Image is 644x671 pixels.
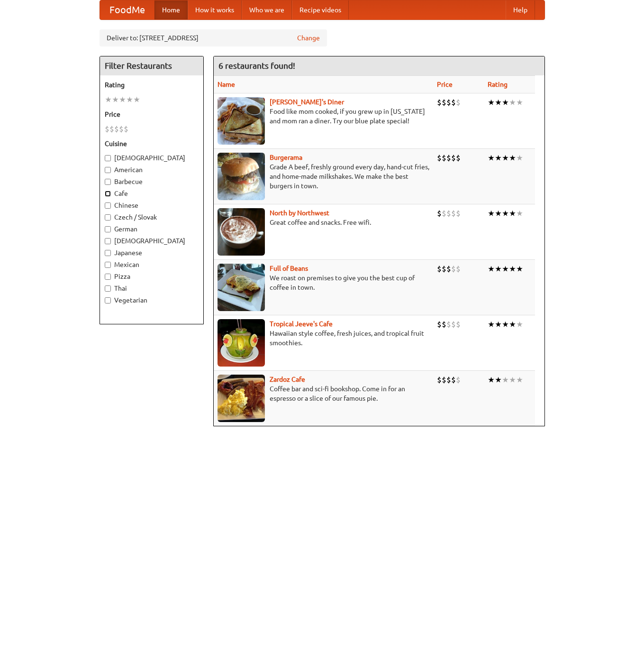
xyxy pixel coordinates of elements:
[105,201,199,210] label: Chinese
[105,274,111,280] input: Pizza
[437,375,442,385] li: $
[437,319,442,330] li: $
[105,165,199,175] label: American
[502,375,509,385] li: ★
[218,97,265,145] img: sallys.jpg
[218,273,429,292] p: We roast on premises to give you the best cup of coffee in town.
[218,218,429,227] p: Great coffee and snacks. Free wifi.
[502,264,509,274] li: ★
[218,384,429,403] p: Coffee bar and sci-fi bookshop. Come in for an espresso or a slice of our famous pie.
[105,226,111,232] input: German
[105,191,111,197] input: Cafe
[502,319,509,330] li: ★
[488,319,495,330] li: ★
[218,153,265,200] img: burgerama.jpg
[105,250,111,256] input: Japanese
[488,264,495,274] li: ★
[270,376,305,383] a: Zardoz Cafe
[509,319,516,330] li: ★
[270,209,329,217] a: North by Northwest
[105,153,199,163] label: [DEMOGRAPHIC_DATA]
[105,155,111,161] input: [DEMOGRAPHIC_DATA]
[495,153,502,163] li: ★
[437,264,442,274] li: $
[516,208,523,219] li: ★
[442,97,446,108] li: $
[495,375,502,385] li: ★
[270,154,302,161] b: Burgerama
[218,208,265,256] img: north.jpg
[105,177,199,186] label: Barbecue
[442,264,446,274] li: $
[105,236,199,246] label: [DEMOGRAPHIC_DATA]
[509,153,516,163] li: ★
[516,97,523,108] li: ★
[456,264,461,274] li: $
[105,110,199,119] h5: Price
[112,94,119,105] li: ★
[105,214,111,221] input: Czech / Slovak
[119,94,126,105] li: ★
[446,375,451,385] li: $
[297,33,320,43] a: Change
[488,153,495,163] li: ★
[100,29,327,46] div: Deliver to: [STREET_ADDRESS]
[119,124,124,134] li: $
[456,97,461,108] li: $
[105,189,199,198] label: Cafe
[509,264,516,274] li: ★
[105,272,199,281] label: Pizza
[218,375,265,422] img: zardoz.jpg
[105,285,111,292] input: Thai
[495,97,502,108] li: ★
[100,0,154,19] a: FoodMe
[495,319,502,330] li: ★
[509,97,516,108] li: ★
[437,97,442,108] li: $
[105,295,199,305] label: Vegetarian
[506,0,535,19] a: Help
[292,0,349,19] a: Recipe videos
[509,208,516,219] li: ★
[437,208,442,219] li: $
[105,238,111,244] input: [DEMOGRAPHIC_DATA]
[488,81,508,88] a: Rating
[105,297,111,303] input: Vegetarian
[270,265,308,272] a: Full of Beans
[114,124,119,134] li: $
[456,153,461,163] li: $
[495,264,502,274] li: ★
[495,208,502,219] li: ★
[437,153,442,163] li: $
[446,153,451,163] li: $
[109,124,114,134] li: $
[105,212,199,222] label: Czech / Slovak
[502,97,509,108] li: ★
[516,264,523,274] li: ★
[105,139,199,148] h5: Cuisine
[105,260,199,269] label: Mexican
[133,94,140,105] li: ★
[442,208,446,219] li: $
[124,124,128,134] li: $
[446,264,451,274] li: $
[105,94,112,105] li: ★
[126,94,133,105] li: ★
[451,153,456,163] li: $
[105,224,199,234] label: German
[218,162,429,191] p: Grade A beef, freshly ground every day, hand-cut fries, and home-made milkshakes. We make the bes...
[242,0,292,19] a: Who we are
[218,329,429,348] p: Hawaiian style coffee, fresh juices, and tropical fruit smoothies.
[105,124,109,134] li: $
[437,81,453,88] a: Price
[105,179,111,185] input: Barbecue
[442,375,446,385] li: $
[488,208,495,219] li: ★
[442,153,446,163] li: $
[105,167,111,173] input: American
[442,319,446,330] li: $
[218,264,265,311] img: beans.jpg
[105,284,199,293] label: Thai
